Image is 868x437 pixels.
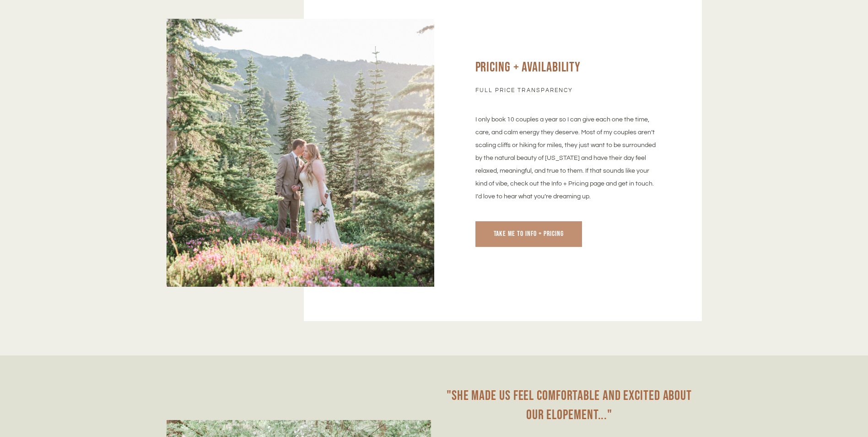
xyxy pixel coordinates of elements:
span: Full Price Transparency [475,87,573,95]
span: Take me to info + Pricing [494,229,564,238]
img: Bride and Groom at sunrise in Mt. Rainier National Park, surrounded by wildflowers. Photo by Wash... [167,19,434,287]
h2: Pricing + Availability [475,58,656,77]
p: I only book 10 couples a year so I can give each one the time, care, and calm energy they deserve... [475,113,656,203]
a: Take me to info + Pricing [475,221,582,247]
span: "She made us feel comfortable and excited about our elopement..." [447,388,695,423]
